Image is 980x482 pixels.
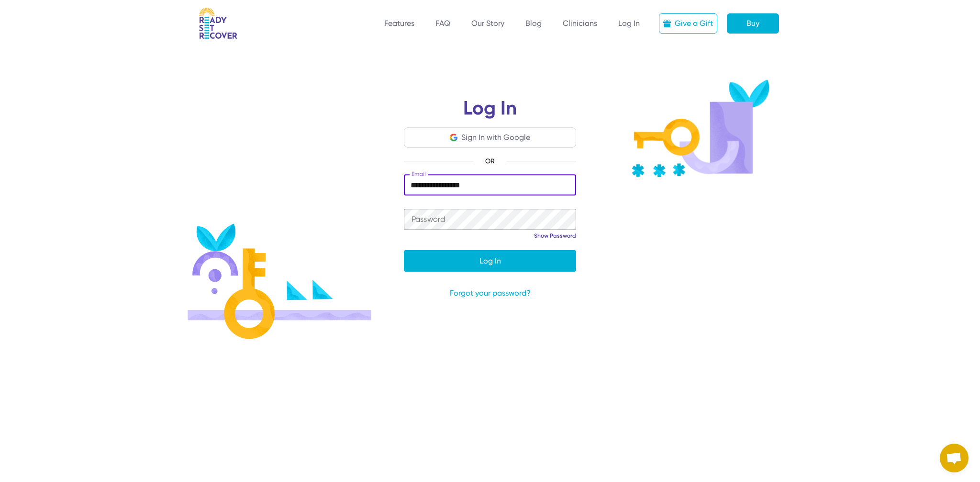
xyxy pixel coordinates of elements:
h1: Log In [404,99,576,127]
a: Give a Gift [659,13,717,34]
div: Sign In with Google [461,132,530,143]
a: Our Story [471,19,504,28]
img: Login illustration 1 [188,224,371,339]
a: Forgot your password? [404,287,576,299]
a: Log In [618,19,640,28]
span: OR [474,155,506,167]
div: Give a Gift [675,18,713,29]
img: RSR [199,8,237,39]
img: Key [632,80,769,177]
div: Open chat [940,444,969,472]
a: Buy [727,13,779,34]
a: Features [384,19,414,28]
a: Clinicians [563,19,597,28]
a: Blog [525,19,542,28]
a: FAQ [435,19,450,28]
button: Sign In with Google [450,132,530,143]
button: Log In [404,250,576,272]
div: Buy [746,18,759,29]
a: Show Password [534,232,576,240]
